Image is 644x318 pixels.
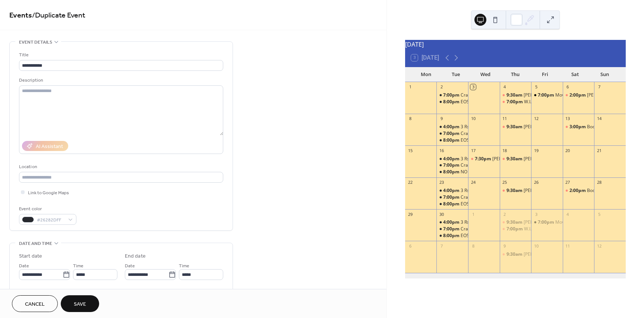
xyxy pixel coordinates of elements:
div: [PERSON_NAME] [DEMOGRAPHIC_DATA] Service [524,188,625,194]
div: Booked [587,124,603,130]
div: [PERSON_NAME] [DEMOGRAPHIC_DATA] Service [524,219,625,226]
div: 17 [470,148,476,153]
div: 28 [596,180,602,185]
div: 22 [407,180,413,185]
span: 9:30am [506,219,524,226]
button: Save [61,295,99,312]
div: 4 [502,84,508,90]
span: 4:00pm [443,188,461,194]
div: Milner Church Service [500,92,531,98]
span: 7:00pm [506,99,524,105]
span: 8:00pm [443,233,461,239]
div: EOSM [436,201,468,207]
div: Craft [461,92,471,98]
div: 21 [596,148,602,153]
div: [PERSON_NAME] [DEMOGRAPHIC_DATA] Service [524,251,625,258]
div: EOSM [436,137,468,144]
div: 30 [439,211,444,217]
div: Movie night [555,219,580,226]
div: 7 [439,243,444,249]
div: Craft [436,92,468,98]
div: 27 [565,180,571,185]
div: Hatton Show entries [563,92,594,98]
div: Fri [530,67,560,82]
div: Thu [501,67,530,82]
div: 20 [565,148,571,153]
div: Movie night [531,92,563,98]
div: 15 [407,148,413,153]
span: Save [74,300,86,308]
div: [PERSON_NAME] Meeting [492,156,546,162]
div: Booked [587,188,603,194]
div: Booked [563,188,594,194]
span: 7:00pm [538,92,555,98]
div: 3 Rs Booked [461,188,486,194]
div: 3 Rs Booked [436,156,468,162]
div: Milner Church Service [500,124,531,130]
span: 7:00pm [538,219,555,226]
div: Craft [461,194,471,201]
span: 9:30am [506,156,524,162]
a: Cancel [12,295,58,312]
span: 9:30am [506,124,524,130]
span: 2:00pm [569,92,587,98]
span: Time [73,262,83,270]
div: 7 [596,84,602,90]
div: W.I. [524,226,531,232]
div: [PERSON_NAME] [DEMOGRAPHIC_DATA] Service [524,124,625,130]
div: Tue [441,67,471,82]
div: 6 [565,84,571,90]
div: 11 [502,116,508,122]
div: Milner Meeting [468,156,500,162]
div: Milner Church Service [500,156,531,162]
a: Events [9,8,32,23]
span: 4:00pm [443,124,461,130]
span: 7:00pm [443,92,461,98]
span: 8:00pm [443,137,461,144]
div: EOSM [436,99,468,105]
div: Movie night [531,219,563,226]
div: 11 [565,243,571,249]
span: Cancel [25,300,45,308]
div: Start date [19,252,42,260]
div: Craft [436,130,468,137]
span: 7:30pm [475,156,492,162]
div: 25 [502,180,508,185]
div: W.I. [524,99,531,105]
div: Craft [461,162,471,169]
div: EOSM [461,201,473,207]
div: Wed [471,67,501,82]
span: 7:00pm [443,226,461,232]
div: 3 Rs Booked [461,219,486,226]
div: Craft [436,226,468,232]
div: Craft [436,194,468,201]
div: 3 [470,84,476,90]
div: End date [125,252,146,260]
span: 7:00pm [443,194,461,201]
div: Location [19,163,222,171]
div: 13 [565,116,571,122]
span: 9:30am [506,188,524,194]
div: Title [19,51,222,59]
div: Description [19,76,222,84]
div: 9 [502,243,508,249]
div: NO EOSM [436,169,468,175]
div: [DATE] [405,40,626,49]
div: Sat [560,67,590,82]
span: / Duplicate Event [32,8,85,23]
span: Link to Google Maps [28,189,69,197]
div: 2 [439,84,444,90]
div: 9 [439,116,444,122]
div: 14 [596,116,602,122]
span: Event details [19,38,52,46]
div: Craft [436,162,468,169]
span: 9:30am [506,251,524,258]
div: 3 [533,211,539,217]
div: Craft [461,130,471,137]
div: 6 [407,243,413,249]
span: Date and time [19,240,52,248]
div: 12 [533,116,539,122]
div: [PERSON_NAME] [DEMOGRAPHIC_DATA] Service [524,92,625,98]
span: 9:30am [506,92,524,98]
div: 3 Rs Booked [436,124,468,130]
